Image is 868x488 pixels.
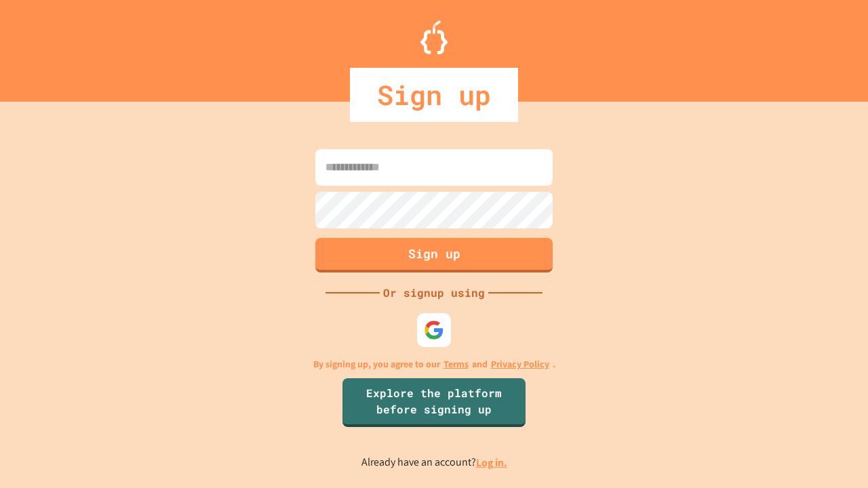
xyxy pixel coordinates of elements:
[811,434,854,474] iframe: chat widget
[315,238,553,272] button: Sign up
[361,454,507,471] p: Already have an account?
[313,357,555,371] p: By signing up, you agree to our and .
[476,455,507,470] a: Log in.
[380,285,488,301] div: Or signup using
[350,68,518,122] div: Sign up
[424,320,444,340] img: google-icon.svg
[342,378,526,427] a: Explore the platform before signing up
[491,357,549,371] a: Privacy Policy
[443,357,469,371] a: Terms
[420,20,448,54] img: Logo.svg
